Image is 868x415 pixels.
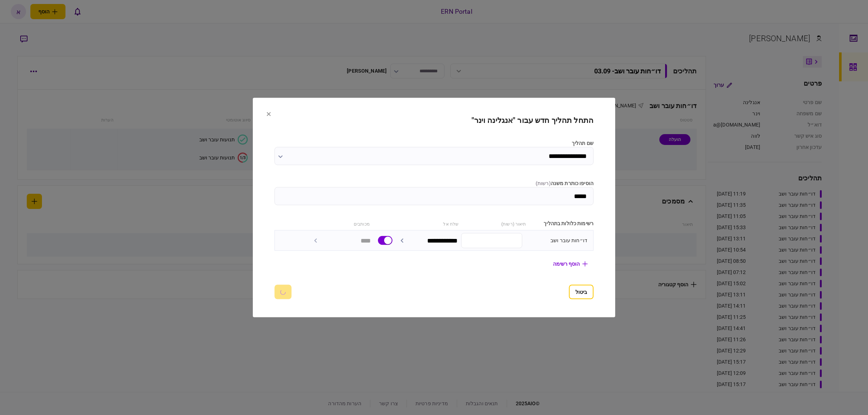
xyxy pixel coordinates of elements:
div: דו״חות עובר ושב [526,237,587,244]
input: הוסיפו כותרת משנה [275,187,593,205]
button: הוסף רשימה [547,257,593,270]
div: מכותבים [306,220,369,227]
div: תיאור (רשות) [462,220,526,227]
label: הוסיפו כותרת משנה [275,180,593,187]
input: שם תהליך [275,147,593,165]
label: שם תהליך [275,140,593,147]
div: שלח אל [395,220,459,227]
div: רשימות כלולות בתהליך [530,220,593,227]
span: ( רשות ) [536,180,551,186]
button: ביטול [569,285,593,299]
h2: התחל תהליך חדש עבור "אנגלינה וינר" [275,116,593,125]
